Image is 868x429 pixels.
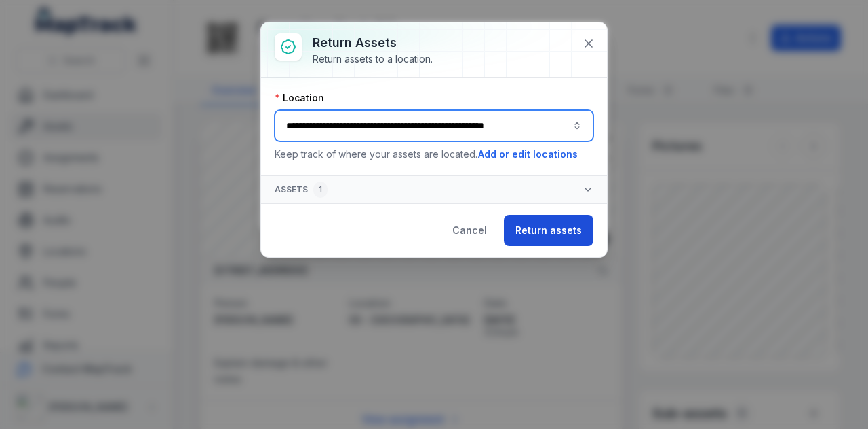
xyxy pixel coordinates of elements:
h3: Return assets [313,33,433,52]
p: Keep track of where your assets are located. [275,147,593,162]
label: Location [275,91,324,105]
span: Assets [275,182,328,198]
div: 1 [313,182,328,198]
button: Return assets [504,215,593,246]
button: Cancel [441,215,498,246]
button: Assets1 [261,176,607,203]
button: Add or edit locations [477,147,578,162]
div: Return assets to a location. [313,52,433,66]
